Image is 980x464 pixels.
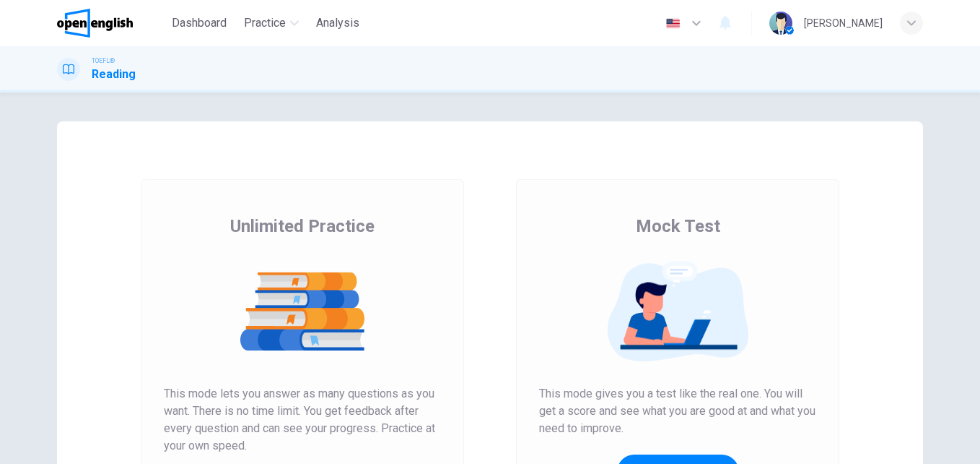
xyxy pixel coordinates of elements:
span: TOEFL® [92,56,115,66]
img: en [664,18,682,29]
span: Analysis [316,14,359,32]
span: Practice [244,14,286,32]
button: Practice [238,10,305,36]
img: Profile picture [769,12,792,35]
div: [PERSON_NAME] [804,14,883,32]
span: Dashboard [172,14,227,32]
a: OpenEnglish logo [57,9,166,38]
span: This mode gives you a test like the real one. You will get a score and see what you are good at a... [539,385,816,437]
span: This mode lets you answer as many questions as you want. There is no time limit. You get feedback... [164,385,441,455]
span: Unlimited Practice [230,215,375,238]
img: OpenEnglish logo [57,9,133,38]
span: Mock Test [636,215,720,238]
button: Dashboard [166,10,232,36]
button: Analysis [310,10,365,36]
h1: Reading [92,66,136,83]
